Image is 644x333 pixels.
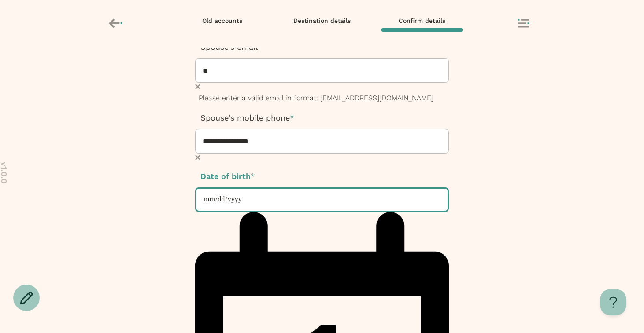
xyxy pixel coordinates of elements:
iframe: Help Scout Beacon - Open [600,289,626,315]
p: Date of birth [195,171,449,182]
span: Old accounts [202,17,242,25]
span: Confirm details [399,17,445,25]
p: Please enter a valid email in format: [EMAIL_ADDRESS][DOMAIN_NAME] [199,93,445,103]
p: Spouse's mobile phone [195,112,449,124]
span: Destination details [293,17,351,25]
